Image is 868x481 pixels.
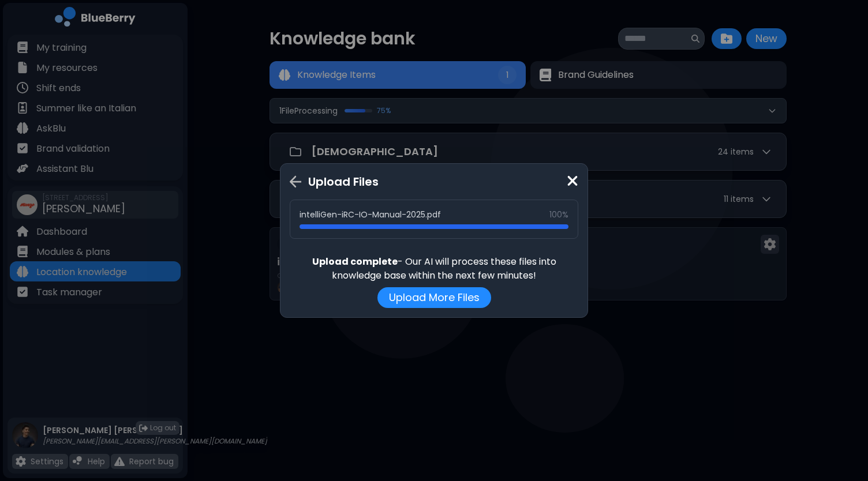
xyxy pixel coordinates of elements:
[290,255,578,283] p: - Our AI will process these files into knowledge base within the next few minutes!
[290,175,301,187] img: Go back
[300,209,441,220] span: intelliGen-iRC-IO-Manual-2025.pdf
[312,255,398,268] b: Upload complete
[377,287,491,308] button: Upload More Files
[549,209,568,220] span: 100%
[567,173,578,189] img: close icon
[308,173,379,190] p: Upload Files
